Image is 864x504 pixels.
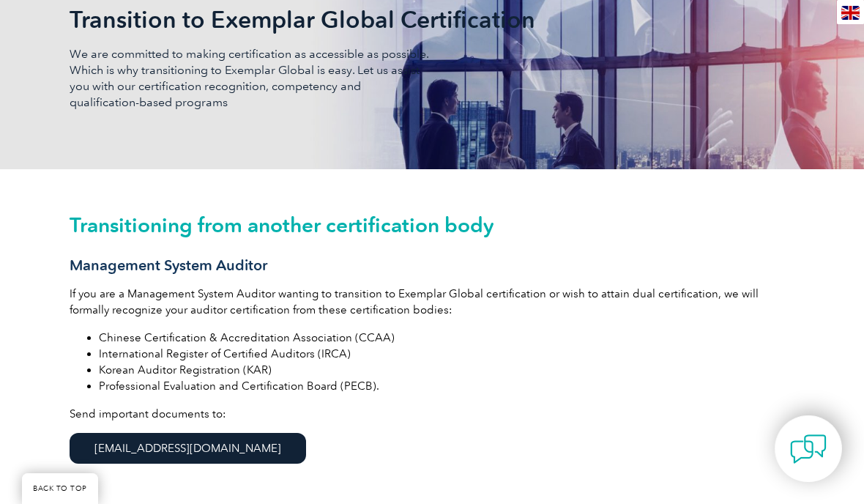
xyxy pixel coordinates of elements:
a: [EMAIL_ADDRESS][DOMAIN_NAME] [70,433,306,464]
p: We are committed to making certification as accessible as possible. Which is why transitioning to... [70,46,432,111]
h2: Transition to Exemplar Global Certification [70,8,577,31]
li: Korean Auditor Registration (KAR) [99,362,794,378]
p: Send important documents to: [70,406,794,478]
li: Professional Evaluation and Certification Board (PECB). [99,378,794,394]
li: International Register of Certified Auditors (IRCA) [99,346,794,362]
h3: Management System Auditor [70,256,794,275]
a: BACK TO TOP [22,473,98,504]
h2: Transitioning from another certification body [70,213,794,237]
img: en [841,6,860,20]
p: If you are a Management System Auditor wanting to transition to Exemplar Global certification or ... [70,286,794,318]
li: Chinese Certification & Accreditation Association (CCAA) [99,330,794,346]
img: contact-chat.png [790,431,827,467]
